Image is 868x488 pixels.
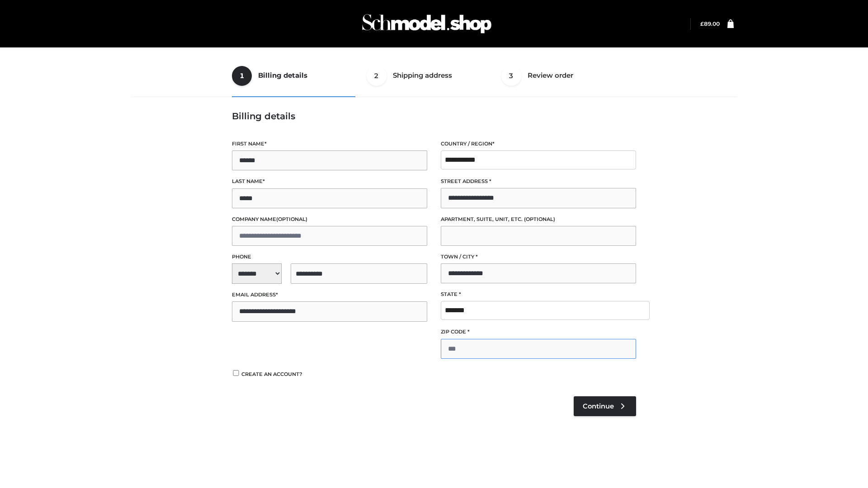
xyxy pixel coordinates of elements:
label: First name [232,140,427,148]
span: Continue [583,402,614,410]
label: Last name [232,177,427,186]
bdi: 89.00 [700,20,720,27]
label: Town / City [441,253,636,261]
input: Create an account? [232,370,240,376]
label: Country / Region [441,140,636,148]
label: ZIP Code [441,328,636,336]
h3: Billing details [232,111,636,122]
a: Continue [574,396,636,416]
span: (optional) [276,216,307,222]
span: £ [700,20,704,27]
label: Company name [232,215,427,224]
label: State [441,290,636,299]
span: (optional) [524,216,555,222]
img: Schmodel Admin 964 [359,6,495,42]
label: Email address [232,291,427,299]
label: Phone [232,253,427,261]
label: Street address [441,177,636,186]
span: Create an account? [241,371,302,377]
label: Apartment, suite, unit, etc. [441,215,636,224]
a: £89.00 [700,20,720,27]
